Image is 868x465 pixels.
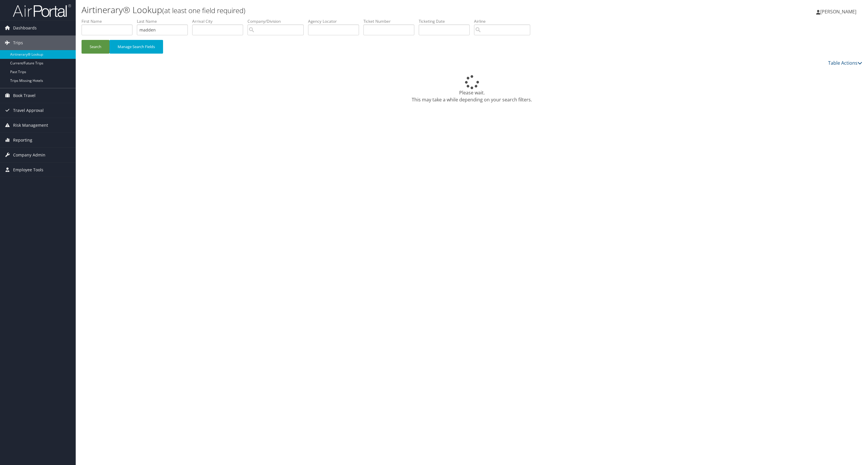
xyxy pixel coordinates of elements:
span: Travel Approval [13,103,44,118]
span: Employee Tools [13,163,43,177]
span: Trips [13,36,23,50]
label: First Name [82,18,137,24]
label: Company/Division [248,18,308,24]
small: (at least one field required) [162,6,245,15]
button: Manage Search Fields [109,40,163,54]
label: Agency Locator [308,18,363,24]
span: Reporting [13,133,32,147]
span: Dashboards [13,21,37,35]
h1: Airtinerary® Lookup [82,4,602,16]
img: airportal-logo.png [13,4,71,17]
label: Ticketing Date [419,18,474,24]
label: Arrival City [192,18,248,24]
span: Risk Management [13,118,48,133]
div: Please wait. This may take a while depending on your search filters. [82,75,862,103]
label: Airline [474,18,535,24]
span: Book Travel [13,88,36,103]
button: Search [82,40,109,54]
a: Table Actions [828,60,862,66]
label: Ticket Number [363,18,419,24]
span: [PERSON_NAME] [820,8,856,15]
label: Last Name [137,18,192,24]
a: [PERSON_NAME] [816,3,862,20]
span: Company Admin [13,148,45,162]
